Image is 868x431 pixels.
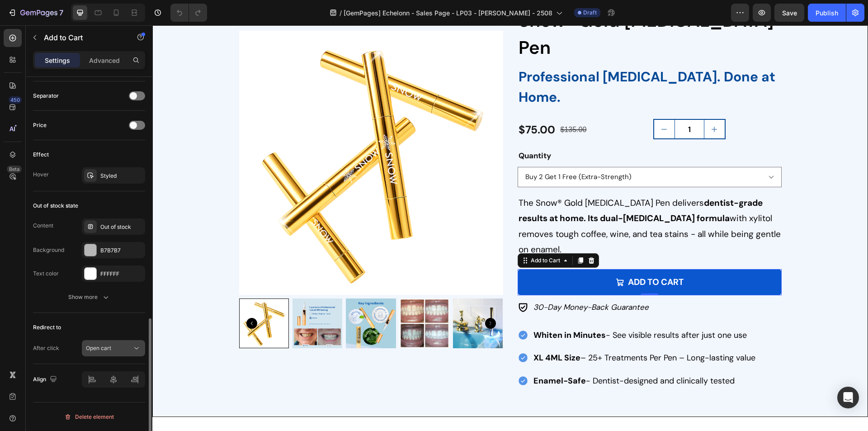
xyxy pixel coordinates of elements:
[33,374,59,386] div: Align
[377,231,410,239] div: Add to Cart
[59,7,63,18] p: 7
[33,246,64,254] div: Background
[365,94,404,115] div: $75.00
[522,95,552,113] input: quantity
[808,4,846,22] button: Publish
[301,273,350,323] img: Extra-Strength Teeth Whitening Serum
[33,121,47,129] div: Price
[193,273,243,323] img: Key Ingredients
[583,9,597,17] span: Draft
[381,348,603,363] p: - Dentist-designed and clinically tested
[344,8,552,18] span: [GemPages] Echelonn - Sales Page - LP03 - [PERSON_NAME] - 2508
[552,95,572,113] button: increment
[7,166,22,173] div: Beta
[816,8,838,18] div: Publish
[340,8,342,18] span: /
[89,56,120,65] p: Advanced
[366,170,628,232] p: The Snow® Gold [MEDICAL_DATA] Pen delivers with xylitol removes tough coffee, wine, and tea stain...
[33,410,145,424] button: Delete element
[100,246,143,255] div: B7B7B7
[170,4,207,22] div: Undo/Redo
[100,172,143,180] div: Styled
[381,325,603,340] p: – 25+ Treatments Per Pen – Long-lasting value
[86,345,111,351] span: Open cart
[33,92,59,100] div: Separator
[33,323,61,332] div: Redirect to
[64,412,114,422] div: Delete element
[366,43,623,81] strong: Professional [MEDICAL_DATA]. Done at Home.
[381,327,428,338] strong: XL 4ML Size
[247,273,297,323] img: Extra-Strength Teeth Whitening Serum - Limited Offer - SNOW® Oral Care
[33,344,59,352] div: After click
[33,270,59,278] div: Text color
[502,95,522,113] button: decrement
[100,270,143,278] div: FFFFFF
[33,151,49,159] div: Effect
[44,32,121,43] p: Add to Cart
[782,9,797,17] span: Save
[837,387,859,408] div: Open Intercom Messenger
[9,96,22,104] div: 450
[68,293,110,302] div: Show more
[4,4,67,22] button: 7
[381,275,496,289] p: 30-Day Money-Back Guarantee
[381,304,453,315] strong: Whiten in Minutes
[45,56,70,65] p: Settings
[365,244,629,270] button: Add to cart
[33,202,78,210] div: Out of stock state
[365,123,400,138] legend: Quantity
[33,289,145,305] button: Show more
[82,340,145,356] button: Open cart
[100,223,143,231] div: Out of stock
[774,4,804,22] button: Save
[33,222,53,230] div: Content
[333,293,344,303] button: Carousel Next Arrow
[476,249,531,265] div: Add to cart
[407,97,435,112] div: $135.00
[381,350,434,361] strong: Enamel-Safe
[381,303,603,317] p: - See visible results after just one use
[152,25,868,431] iframe: To enrich screen reader interactions, please activate Accessibility in Grammarly extension settings
[33,171,49,179] div: Hover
